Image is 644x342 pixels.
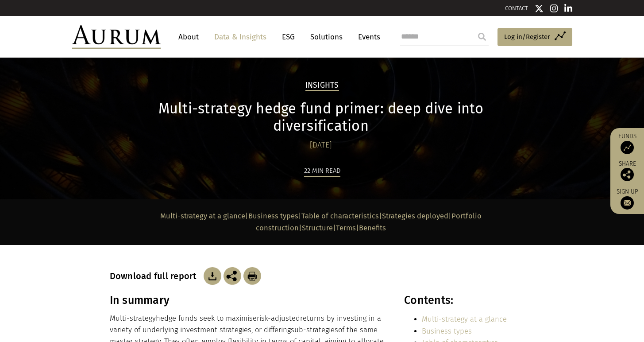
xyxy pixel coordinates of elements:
a: Business types [248,212,298,220]
span: risk-adjusted [257,314,300,323]
a: Business types [422,327,472,335]
span: Multi-strategy [110,314,156,323]
img: Download Article [243,267,261,285]
a: Benefits [359,224,386,232]
span: sub-strategies [291,326,338,334]
a: Solutions [306,29,347,45]
img: Share this post [621,168,634,181]
a: Multi-strategy at a glance [160,212,245,220]
a: Table of characteristics [301,212,379,220]
a: CONTACT [505,5,528,12]
h3: Download full report [110,271,201,281]
div: Share [615,161,640,181]
a: Terms [336,224,356,232]
img: Share this post [224,267,241,285]
strong: | | | | | | [160,212,482,232]
img: Aurum [72,25,161,49]
a: Log in/Register [497,28,572,47]
a: Data & Insights [210,29,271,45]
img: Sign up to our newsletter [621,196,634,210]
a: ESG [278,29,299,45]
h3: In summary [110,294,385,307]
h2: Insights [305,81,339,91]
img: Linkedin icon [564,4,572,13]
img: Twitter icon [535,4,544,13]
strong: | [356,224,359,232]
div: [DATE] [110,139,532,152]
a: Structure [302,224,333,232]
img: Access Funds [621,141,634,154]
h3: Contents: [404,294,532,307]
span: Log in/Register [504,31,550,42]
div: 22 min read [304,165,340,177]
input: Submit [473,28,491,46]
img: Download Article [204,267,221,285]
a: About [174,29,203,45]
a: Sign up [615,188,640,210]
img: Instagram icon [550,4,558,13]
a: Multi-strategy at a glance [422,315,507,323]
a: Events [354,29,380,45]
h1: Multi-strategy hedge fund primer: deep dive into diversification [110,100,532,135]
a: Funds [615,132,640,154]
a: Strategies deployed [382,212,448,220]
